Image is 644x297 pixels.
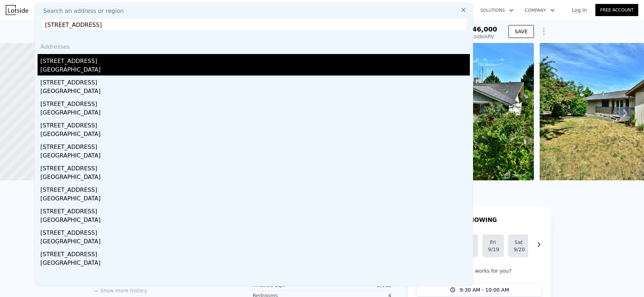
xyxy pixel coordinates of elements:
div: [STREET_ADDRESS] [40,161,470,173]
div: Sat [514,239,524,246]
div: [STREET_ADDRESS] [40,76,470,87]
div: 9/20 [514,246,524,253]
div: Lotside ARV [463,33,497,40]
button: Sat9/20 [508,234,530,257]
button: SAVE [508,25,534,38]
div: [STREET_ADDRESS] [40,204,470,216]
div: [GEOGRAPHIC_DATA] [40,108,470,118]
div: Fri [488,239,498,246]
div: [GEOGRAPHIC_DATA] [40,65,470,76]
a: Free Account [595,4,638,16]
button: 9:30 AM - 10:00 AM [417,283,542,297]
div: [GEOGRAPHIC_DATA] [40,194,470,204]
div: [STREET_ADDRESS] [40,140,470,151]
div: [GEOGRAPHIC_DATA] [40,237,470,247]
div: [GEOGRAPHIC_DATA] [40,151,470,161]
div: [GEOGRAPHIC_DATA] [40,173,470,183]
div: [STREET_ADDRESS] [40,247,470,259]
span: $746,000 [463,25,497,33]
a: Log In [563,6,595,14]
div: [STREET_ADDRESS] [40,183,470,194]
div: [STREET_ADDRESS] [40,226,470,237]
div: [STREET_ADDRESS] [40,54,470,65]
button: Show more history [93,284,147,294]
span: 9:30 AM - 10:00 AM [460,286,509,293]
p: What time works for you? [417,267,542,274]
img: Lotside [6,5,28,15]
button: Show Options [537,24,551,39]
span: Search an address or region [38,7,124,15]
div: [GEOGRAPHIC_DATA] [40,216,470,226]
div: [STREET_ADDRESS] [40,118,470,130]
button: Fri9/19 [482,234,504,257]
input: Enter an address, city, region, neighborhood or zip code [40,18,467,31]
div: [GEOGRAPHIC_DATA] [40,87,470,97]
div: 9/19 [488,246,498,253]
div: [GEOGRAPHIC_DATA] [40,130,470,140]
div: [GEOGRAPHIC_DATA] [40,259,470,269]
button: Company [519,4,560,17]
div: Addresses [38,37,470,54]
button: Solutions [475,4,519,17]
div: [STREET_ADDRESS] [40,97,470,108]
